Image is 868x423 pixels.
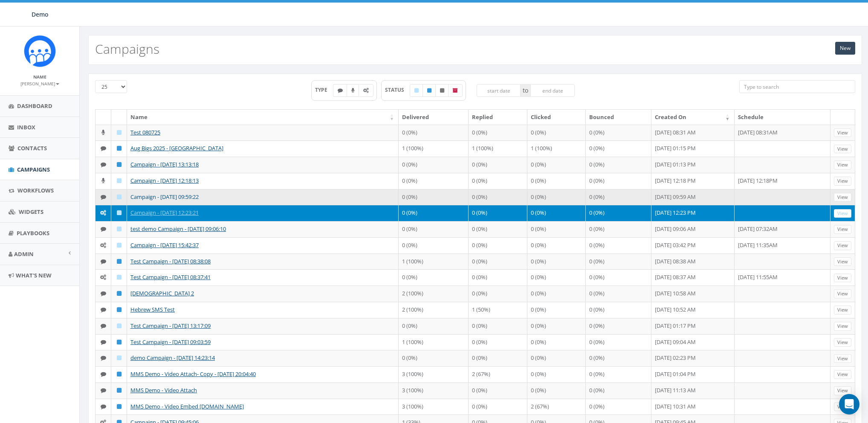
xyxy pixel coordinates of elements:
[338,88,343,93] i: Text SMS
[399,382,469,399] td: 3 (100%)
[527,350,586,366] td: 0 (0%)
[399,318,469,334] td: 0 (0%)
[834,193,851,202] a: View
[440,88,444,93] i: Unpublished
[117,210,122,216] i: Draft
[735,110,830,125] th: Schedule
[14,250,34,258] span: Admin
[586,140,651,157] td: 0 (0%)
[427,88,431,93] i: Published
[651,140,735,157] td: [DATE] 01:15 PM
[130,177,199,184] a: Campaign - [DATE] 12:18:13
[651,173,735,189] td: [DATE] 12:18 PM
[399,334,469,350] td: 1 (100%)
[834,289,851,298] a: View
[130,160,199,168] a: Campaign - [DATE] 13:13:18
[651,334,735,350] td: [DATE] 09:04 AM
[101,162,106,167] i: Text SMS
[469,110,527,125] th: Replied
[117,146,122,151] i: Published
[527,125,586,141] td: 0 (0%)
[95,42,159,56] h2: Campaigns
[469,189,527,205] td: 0 (0%)
[735,269,830,286] td: [DATE] 11:55AM
[399,125,469,141] td: 0 (0%)
[130,306,175,313] a: Hebrew SMS Test
[385,86,410,93] span: STATUS
[586,189,651,205] td: 0 (0%)
[101,291,106,296] i: Text SMS
[130,370,256,378] a: MMS Demo - Video Attach- Copy - [DATE] 20:04:40
[130,289,194,297] a: [DEMOGRAPHIC_DATA] 2
[735,125,830,141] td: [DATE] 08:31AM
[101,226,106,232] i: Text SMS
[117,130,122,135] i: Draft
[469,140,527,157] td: 1 (100%)
[399,157,469,173] td: 0 (0%)
[399,221,469,237] td: 0 (0%)
[834,306,851,315] a: View
[469,286,527,302] td: 0 (0%)
[834,257,851,266] a: View
[586,125,651,141] td: 0 (0%)
[101,355,106,361] i: Text SMS
[527,318,586,334] td: 0 (0%)
[130,257,211,265] a: Test Campaign - [DATE] 08:38:08
[834,241,851,250] a: View
[127,110,399,125] th: Name: activate to sort column ascending
[359,84,373,97] label: Automated Message
[469,366,527,382] td: 2 (67%)
[469,302,527,318] td: 1 (50%)
[527,254,586,270] td: 0 (0%)
[117,388,122,393] i: Published
[586,318,651,334] td: 0 (0%)
[834,322,851,331] a: View
[130,386,197,394] a: MMS Demo - Video Attach
[651,125,735,141] td: [DATE] 08:31 AM
[117,259,122,264] i: Published
[834,160,851,169] a: View
[651,318,735,334] td: [DATE] 01:17 PM
[17,166,50,173] span: Campaigns
[651,399,735,415] td: [DATE] 10:31 AM
[835,42,855,55] a: New
[101,259,106,264] i: Text SMS
[435,84,449,97] label: Unpublished
[469,205,527,221] td: 0 (0%)
[651,237,735,254] td: [DATE] 03:42 PM
[651,205,735,221] td: [DATE] 12:23 PM
[117,274,122,280] i: Draft
[586,269,651,286] td: 0 (0%)
[527,399,586,415] td: 2 (67%)
[101,307,106,312] i: Text SMS
[834,177,851,186] a: View
[100,274,106,280] i: Automated Message
[586,205,651,221] td: 0 (0%)
[422,84,436,97] label: Published
[399,205,469,221] td: 0 (0%)
[651,157,735,173] td: [DATE] 01:13 PM
[101,388,106,393] i: Text SMS
[651,350,735,366] td: [DATE] 02:23 PM
[17,102,52,110] span: Dashboard
[130,144,223,152] a: Aug Bigs 2025 - [GEOGRAPHIC_DATA]
[651,189,735,205] td: [DATE] 09:59 AM
[399,350,469,366] td: 0 (0%)
[527,189,586,205] td: 0 (0%)
[586,302,651,318] td: 0 (0%)
[399,173,469,189] td: 0 (0%)
[130,338,211,346] a: Test Campaign - [DATE] 09:03:59
[839,394,859,414] div: Open Intercom Messenger
[527,205,586,221] td: 0 (0%)
[521,84,530,97] span: to
[834,403,851,411] a: View
[735,221,830,237] td: [DATE] 07:32AM
[586,110,651,125] th: Bounced
[586,157,651,173] td: 0 (0%)
[351,88,355,93] i: Ringless Voice Mail
[527,157,586,173] td: 0 (0%)
[130,225,226,233] a: test demo Campaign - [DATE] 09:06:10
[527,221,586,237] td: 0 (0%)
[651,366,735,382] td: [DATE] 01:04 PM
[399,140,469,157] td: 1 (100%)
